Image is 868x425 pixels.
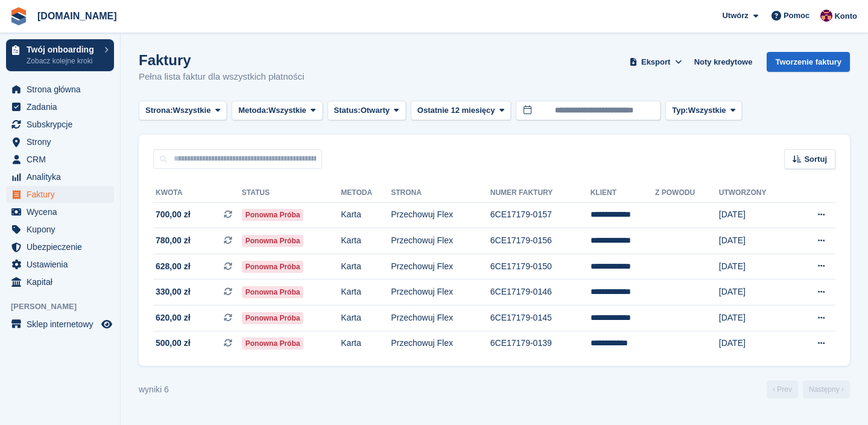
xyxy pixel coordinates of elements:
[784,10,809,22] span: Pomoc
[100,317,114,331] a: Podgląd sklepu
[391,228,490,254] td: Przechowuj Flex
[156,234,191,247] span: 780,00 zł
[341,228,391,254] td: Karta
[391,254,490,280] td: Przechowuj Flex
[803,380,850,398] a: Następny
[490,184,591,203] th: Numer faktury
[11,301,120,313] span: [PERSON_NAME]
[391,305,490,331] td: Przechowuj Flex
[341,254,391,280] td: Karta
[6,238,114,255] a: menu
[242,235,304,247] span: Ponowna próba
[767,380,798,398] a: Poprzedni
[6,221,114,238] a: menu
[27,98,99,115] span: Zadania
[490,228,591,254] td: 6CE17179-0156
[490,254,591,280] td: 6CE17179-0150
[33,6,122,26] a: [DOMAIN_NAME]
[27,221,99,238] span: Kupony
[834,10,857,22] span: Konto
[417,104,495,117] span: Ostatnie 12 miesięcy
[27,256,99,273] span: Ustawienia
[139,101,227,121] button: Strona: Wszystkie
[242,261,304,273] span: Ponowna próba
[411,101,511,121] button: Ostatnie 12 miesięcy
[27,186,99,203] span: Faktury
[6,116,114,133] a: menu
[391,184,490,203] th: Strona
[391,202,490,228] td: Przechowuj Flex
[820,10,832,22] img: Mateusz Kacwin
[6,186,114,203] a: menu
[719,202,795,228] td: [DATE]
[156,260,191,273] span: 628,00 zł
[173,104,211,117] span: Wszystkie
[722,10,748,22] span: Utwórz
[341,280,391,305] td: Karta
[27,133,99,150] span: Strony
[232,101,322,121] button: Metoda: Wszystkie
[361,104,390,117] span: Otwarty
[688,104,726,117] span: Wszystkie
[391,331,490,356] td: Przechowuj Flex
[6,316,114,333] a: menu
[328,101,406,121] button: Status: Otwarty
[27,81,99,98] span: Strona główna
[156,286,191,298] span: 330,00 zł
[156,208,191,221] span: 700,00 zł
[719,331,795,356] td: [DATE]
[6,81,114,98] a: menu
[139,70,304,84] p: Pełna lista faktur dla wszystkich płatności
[490,331,591,356] td: 6CE17179-0139
[719,254,795,280] td: [DATE]
[156,312,191,324] span: 620,00 zł
[672,104,688,117] span: Typ:
[27,203,99,220] span: Wycena
[27,151,99,168] span: CRM
[268,104,306,117] span: Wszystkie
[6,256,114,273] a: menu
[242,337,304,350] span: Ponowna próba
[334,104,361,117] span: Status:
[719,184,795,203] th: Utworzony
[27,56,98,66] p: Zobacz kolejne kroki
[6,151,114,168] a: menu
[6,168,114,185] a: menu
[641,56,670,68] span: Eksport
[6,98,114,115] a: menu
[27,45,98,54] p: Twój onboarding
[145,104,173,117] span: Strona:
[6,39,114,71] a: Twój onboarding Zobacz kolejne kroki
[156,337,191,350] span: 500,00 zł
[804,153,827,165] span: Sortuj
[341,202,391,228] td: Karta
[242,184,341,203] th: Status
[27,273,99,290] span: Kapitał
[341,305,391,331] td: Karta
[689,52,758,72] a: Noty kredytowe
[27,116,99,133] span: Subskrypcje
[764,380,852,398] nav: Page
[139,52,304,68] h1: Faktury
[341,184,391,203] th: Metoda
[6,133,114,150] a: menu
[27,316,99,333] span: Sklep internetowy
[719,280,795,305] td: [DATE]
[767,52,850,72] a: Tworzenie faktury
[490,202,591,228] td: 6CE17179-0157
[238,104,268,117] span: Metoda:
[719,228,795,254] td: [DATE]
[341,331,391,356] td: Karta
[242,286,304,298] span: Ponowna próba
[27,168,99,185] span: Analityka
[139,383,169,396] div: wyniki 6
[627,52,685,72] button: Eksport
[655,184,719,203] th: Z powodu
[719,305,795,331] td: [DATE]
[490,305,591,331] td: 6CE17179-0145
[490,280,591,305] td: 6CE17179-0146
[6,273,114,290] a: menu
[591,184,655,203] th: Klient
[6,203,114,220] a: menu
[391,280,490,305] td: Przechowuj Flex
